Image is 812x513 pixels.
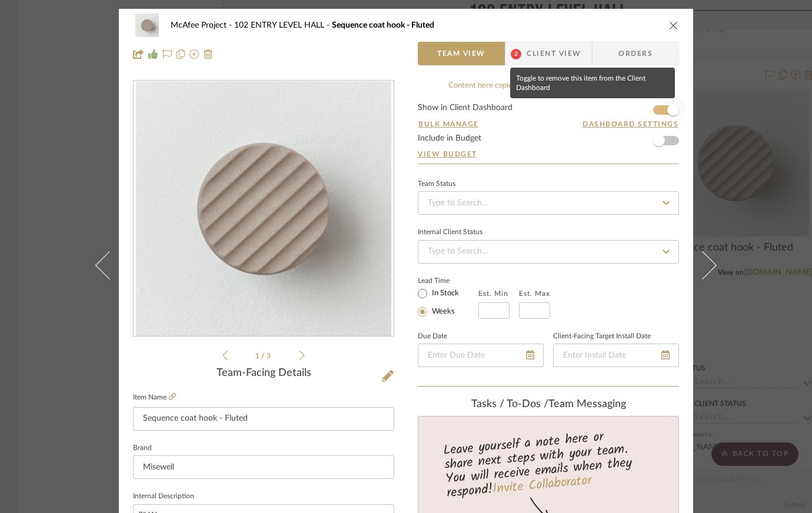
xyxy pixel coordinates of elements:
[553,334,651,339] label: Client-Facing Target Install Date
[417,424,681,503] div: Leave yourself a note here or share next steps with your team. You will receive emails when they ...
[133,407,394,431] input: Enter Item Name
[418,119,480,129] button: Bulk Manage
[133,367,394,380] div: Team-Facing Details
[133,14,161,37] img: 6700e720-259e-489c-8a16-0dba24ca3578_48x40.jpg
[418,240,679,264] input: Type to Search…
[430,307,455,317] label: Weeks
[204,49,213,59] img: Remove from project
[511,49,521,59] span: 2
[261,352,267,359] span: /
[478,289,508,298] label: Est. Min
[267,352,272,359] span: 3
[133,494,194,499] label: Internal Description
[668,20,679,31] button: close
[133,445,152,451] label: Brand
[430,288,459,299] label: In Stock
[418,286,478,319] mat-radio-group: Select item type
[418,229,482,235] div: Internal Client Status
[234,21,332,29] span: 102 ENTRY LEVEL HALL
[133,392,176,402] label: Item Name
[332,21,434,29] span: Sequence coat hook - Fluted
[553,344,679,367] input: Enter Install Date
[255,352,261,359] span: 1
[133,455,394,479] input: Enter Brand
[492,471,593,500] a: Invite Collaborator
[471,399,548,409] span: Tasks / To-Dos /
[418,344,544,367] input: Enter Due Date
[437,42,485,65] span: Team View
[418,334,447,339] label: Due Date
[418,80,679,92] div: Content here copies to Client View - confirm visibility there.
[134,81,394,337] div: 0
[136,81,391,337] img: 6700e720-259e-489c-8a16-0dba24ca3578_436x436.jpg
[418,191,679,215] input: Type to Search…
[527,42,581,65] span: Client View
[519,289,550,298] label: Est. Max
[582,119,679,129] button: Dashboard Settings
[418,149,679,159] a: View Budget
[418,181,455,187] div: Team Status
[418,275,478,286] label: Lead Time
[605,42,665,65] span: Orders
[171,21,234,29] span: McAfee Project
[418,398,679,411] div: team Messaging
